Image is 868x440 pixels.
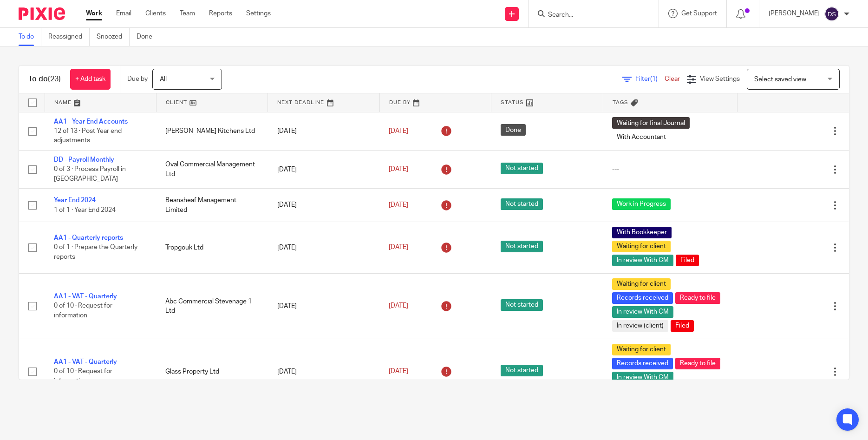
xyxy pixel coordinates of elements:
[612,227,672,238] span: With Bookkeeper
[54,207,116,213] span: 1 of 1 · Year End 2024
[612,320,668,332] span: In review (client)
[156,339,268,404] td: Glass Property Ltd
[676,255,699,266] span: Filed
[612,117,690,129] span: Waiting for final Journal
[180,9,195,18] a: Team
[501,198,543,210] span: Not started
[268,112,379,150] td: [DATE]
[612,306,673,318] span: In review With CM
[389,202,408,208] span: [DATE]
[54,128,122,144] span: 12 of 13 · Post Year end adjustments
[54,235,123,241] a: AA1 - Quarterly reports
[246,9,271,18] a: Settings
[54,157,114,163] a: DD - Payroll Monthly
[675,292,720,304] span: Ready to file
[681,10,717,17] span: Get Support
[612,292,673,304] span: Records received
[665,76,680,82] a: Clear
[137,28,159,46] a: Done
[547,11,631,20] input: Search
[54,368,112,385] span: 0 of 10 · Request for information
[612,358,673,369] span: Records received
[501,163,543,174] span: Not started
[671,320,694,332] span: Filed
[97,28,130,46] a: Snoozed
[19,28,41,46] a: To do
[156,112,268,150] td: [PERSON_NAME] Kitchens Ltd
[612,372,673,383] span: In review With CM
[650,76,658,82] span: (1)
[268,339,379,404] td: [DATE]
[769,9,820,18] p: [PERSON_NAME]
[54,118,128,125] a: AA1 - Year End Accounts
[675,358,720,369] span: Ready to file
[156,273,268,339] td: Abc Commercial Stevenage 1 Ltd
[389,244,408,251] span: [DATE]
[156,189,268,222] td: Beansheaf Management Limited
[612,131,671,143] span: With Accountant
[612,278,671,290] span: Waiting for client
[54,166,126,183] span: 0 of 3 · Process Payroll in [GEOGRAPHIC_DATA]
[268,273,379,339] td: [DATE]
[28,74,61,84] h1: To do
[389,303,408,309] span: [DATE]
[501,124,526,136] span: Done
[116,9,131,18] a: Email
[389,166,408,173] span: [DATE]
[501,241,543,252] span: Not started
[160,76,167,83] span: All
[612,344,671,355] span: Waiting for client
[54,359,117,365] a: AA1 - VAT - Quarterly
[635,76,665,82] span: Filter
[48,28,90,46] a: Reassigned
[268,189,379,222] td: [DATE]
[70,69,111,90] a: + Add task
[612,241,671,252] span: Waiting for client
[54,303,112,319] span: 0 of 10 · Request for information
[501,299,543,311] span: Not started
[612,198,671,210] span: Work in Progress
[501,365,543,376] span: Not started
[700,76,740,82] span: View Settings
[612,255,673,266] span: In review With CM
[19,7,65,20] img: Pixie
[48,75,61,83] span: (23)
[156,222,268,273] td: Tropgouk Ltd
[156,150,268,188] td: Oval Commercial Management Ltd
[86,9,102,18] a: Work
[145,9,166,18] a: Clients
[824,7,839,21] img: svg%3E
[54,197,96,204] a: Year End 2024
[754,76,806,83] span: Select saved view
[268,222,379,273] td: [DATE]
[127,74,148,84] p: Due by
[268,150,379,188] td: [DATE]
[612,165,728,174] div: ---
[54,293,117,300] a: AA1 - VAT - Quarterly
[613,100,628,105] span: Tags
[209,9,232,18] a: Reports
[54,244,137,261] span: 0 of 1 · Prepare the Quarterly reports
[389,128,408,134] span: [DATE]
[389,368,408,375] span: [DATE]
